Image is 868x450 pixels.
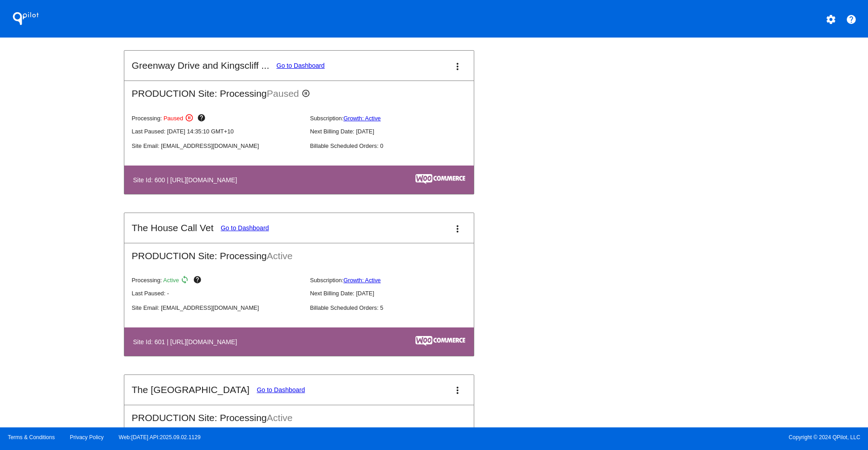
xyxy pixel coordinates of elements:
mat-icon: sync [180,275,191,286]
span: Active [267,251,292,261]
img: c53aa0e5-ae75-48aa-9bee-956650975ee5 [415,174,465,184]
h2: The [GEOGRAPHIC_DATA] [132,384,250,395]
p: Processing: [132,114,302,124]
mat-icon: pause_circle_outline [185,114,196,124]
p: Subscription: [310,277,481,284]
span: Paused [267,88,299,99]
mat-icon: pause_circle_outline [302,89,312,100]
h2: Greenway Drive and Kingscliff ... [132,60,269,71]
p: Last Paused: - [132,290,302,297]
mat-icon: help [197,114,208,124]
p: Billable Scheduled Orders: 5 [310,304,481,311]
p: Processing: [132,275,302,286]
h2: The House Call Vet [132,223,213,233]
mat-icon: more_vert [452,385,463,396]
h4: Site Id: 600 | [URL][DOMAIN_NAME] [133,176,241,184]
mat-icon: help [846,14,857,25]
a: Terms & Conditions [8,434,55,441]
a: Growth: Active [344,115,381,122]
p: Site Email: [EMAIL_ADDRESS][DOMAIN_NAME] [132,304,302,311]
a: Growth: Active [344,277,381,284]
p: Next Billing Date: [DATE] [310,290,481,297]
h1: QPilot [8,9,44,28]
mat-icon: more_vert [452,61,463,72]
p: Billable Scheduled Orders: 0 [310,142,481,149]
a: Web:[DATE] API:2025.09.02.1129 [119,434,201,441]
a: Privacy Policy [70,434,104,441]
p: Last Paused: [DATE] 14:35:10 GMT+10 [132,128,302,135]
h2: PRODUCTION Site: Processing [124,81,474,99]
a: Go to Dashboard [277,62,325,69]
h4: Site Id: 601 | [URL][DOMAIN_NAME] [133,338,241,346]
p: Site Email: [EMAIL_ADDRESS][DOMAIN_NAME] [132,142,302,149]
span: Copyright © 2024 QPilot, LLC [442,434,860,441]
h2: PRODUCTION Site: Processing [124,405,474,423]
img: c53aa0e5-ae75-48aa-9bee-956650975ee5 [415,336,465,346]
span: Active [267,412,292,423]
a: Go to Dashboard [257,386,305,393]
h2: PRODUCTION Site: Processing [124,243,474,261]
span: Paused [164,115,183,122]
mat-icon: more_vert [452,223,463,234]
span: Active [163,277,179,284]
a: Go to Dashboard [221,224,269,232]
p: Next Billing Date: [DATE] [310,128,481,135]
p: Subscription: [310,115,481,122]
mat-icon: settings [826,14,836,25]
mat-icon: help [193,275,204,286]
